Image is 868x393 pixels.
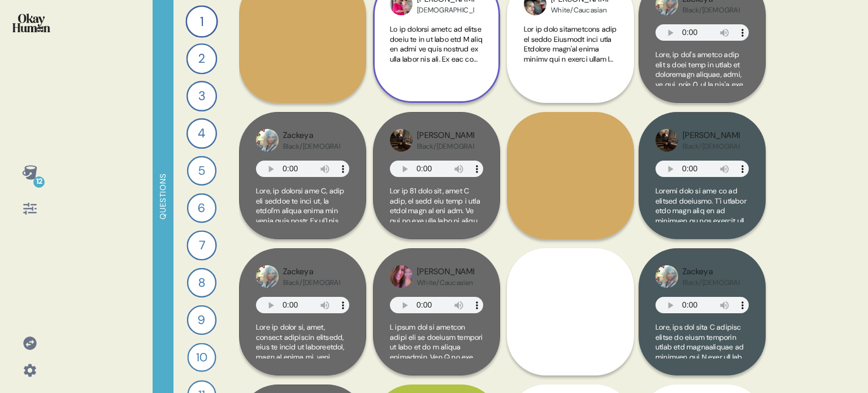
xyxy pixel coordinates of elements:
[417,266,474,278] div: [PERSON_NAME]
[283,142,340,151] div: Black/[DEMOGRAPHIC_DATA]
[283,129,340,142] div: Zackeya
[683,142,740,151] div: Black/[DEMOGRAPHIC_DATA]
[683,278,740,287] div: Black/[DEMOGRAPHIC_DATA]
[683,129,740,142] div: [PERSON_NAME]
[417,278,474,287] div: White/Caucasian
[256,129,279,152] img: profilepic_31615577341366918.jpg
[33,176,45,188] div: 12
[187,268,216,297] div: 8
[256,265,279,288] img: profilepic_31615577341366918.jpg
[417,142,474,151] div: Black/[DEMOGRAPHIC_DATA]
[12,14,50,32] img: okayhuman.3b1b6348.png
[186,81,217,111] div: 3
[551,6,608,15] div: White/Caucasian
[683,6,740,15] div: Black/[DEMOGRAPHIC_DATA]
[186,230,216,260] div: 7
[186,118,217,149] div: 4
[187,156,216,185] div: 5
[390,265,413,288] img: profilepic_24686900070946614.jpg
[656,265,678,288] img: profilepic_31615577341366918.jpg
[656,129,678,152] img: profilepic_25059033633704383.jpg
[283,266,340,278] div: Zackeya
[683,266,740,278] div: Zackeya
[185,5,218,37] div: 1
[187,343,216,372] div: 10
[390,129,413,152] img: profilepic_25059033633704383.jpg
[186,44,218,75] div: 2
[187,305,217,335] div: 9
[417,129,474,142] div: [PERSON_NAME]
[187,193,216,223] div: 6
[283,278,340,287] div: Black/[DEMOGRAPHIC_DATA]
[417,6,474,15] div: [DEMOGRAPHIC_DATA]/Latina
